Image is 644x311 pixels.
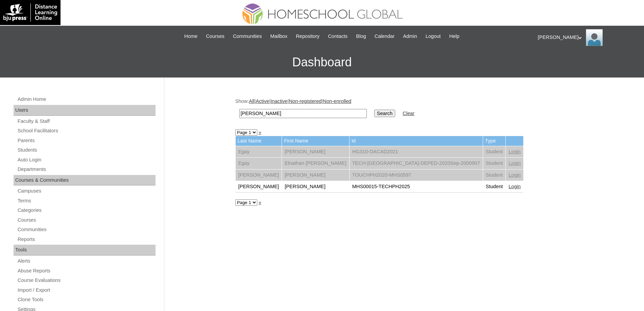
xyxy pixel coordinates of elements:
[586,29,603,46] img: Ariane Ebuen
[17,117,156,126] a: Faculty & Staff
[17,295,156,304] a: Clone Tools
[259,130,261,135] a: »
[236,136,282,146] td: Last Name
[17,95,156,104] a: Admin Home
[403,111,414,116] a: Clear
[236,146,282,158] td: Egay
[328,32,348,40] span: Contacts
[375,32,395,40] span: Calendar
[17,216,156,224] a: Courses
[289,98,322,104] a: Non-registered
[202,32,228,40] a: Courses
[17,165,156,174] a: Departments
[270,32,288,40] span: Mailbox
[3,47,641,77] h3: Dashboard
[17,136,156,145] a: Parents
[508,149,521,154] a: Login
[17,267,156,275] a: Abuse Reports
[282,181,349,193] td: [PERSON_NAME]
[267,32,291,40] a: Mailbox
[14,175,156,186] div: Courses & Communities
[446,32,463,40] a: Help
[17,187,156,195] a: Campuses
[508,184,521,189] a: Login
[403,32,417,40] span: Admin
[350,181,483,193] td: MHS00015-TECHPH2025
[400,32,421,40] a: Admin
[206,32,224,40] span: Courses
[483,158,506,169] td: Student
[14,245,156,256] div: Tools
[353,32,369,40] a: Blog
[371,32,398,40] a: Calendar
[350,136,483,146] td: Id
[483,136,506,146] td: Type
[233,32,262,40] span: Communities
[483,170,506,181] td: Student
[426,32,441,40] span: Logout
[374,110,395,117] input: Search
[350,158,483,169] td: TECH-[GEOGRAPHIC_DATA]-DEPED-2020Sep-2000907
[292,32,323,40] a: Repository
[422,32,444,40] a: Logout
[249,98,254,104] a: All
[538,29,637,46] div: [PERSON_NAME]
[236,170,282,181] td: [PERSON_NAME]
[17,197,156,205] a: Terms
[239,109,367,118] input: Search
[282,158,349,169] td: Elnathan [PERSON_NAME]
[17,235,156,244] a: Reports
[17,286,156,294] a: Import / Export
[356,32,366,40] span: Blog
[350,170,483,181] td: TOUCHPH2020-MHS0597
[508,172,521,178] a: Login
[282,146,349,158] td: [PERSON_NAME]
[282,170,349,181] td: [PERSON_NAME]
[17,225,156,234] a: Communities
[270,98,288,104] a: Inactive
[14,105,156,116] div: Users
[449,32,459,40] span: Help
[184,32,197,40] span: Home
[325,32,351,40] a: Contacts
[508,160,521,166] a: Login
[350,146,483,158] td: HG310-OACAD2021
[282,136,349,146] td: First Name
[483,146,506,158] td: Student
[17,206,156,215] a: Categories
[17,276,156,285] a: Course Evaluations
[256,98,269,104] a: Active
[17,257,156,265] a: Alerts
[235,98,570,122] div: Show: | | | |
[230,32,265,40] a: Communities
[17,127,156,135] a: School Facilitators
[236,181,282,193] td: [PERSON_NAME]
[323,98,351,104] a: Non-enrolled
[17,146,156,154] a: Students
[17,156,156,164] a: Auto Login
[181,32,201,40] a: Home
[236,158,282,169] td: Egay
[296,32,319,40] span: Repository
[259,200,261,205] a: »
[483,181,506,193] td: Student
[3,3,57,22] img: logo-white.png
